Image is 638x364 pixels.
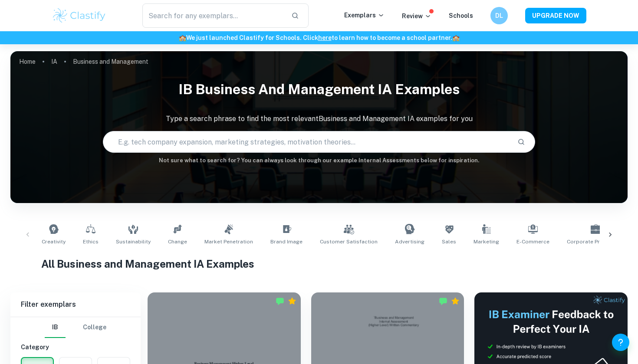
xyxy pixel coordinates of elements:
div: Filter type choice [45,317,106,338]
a: Schools [449,12,473,19]
button: IB [45,317,66,338]
span: 🏫 [452,34,460,41]
span: Sales [442,238,456,246]
span: 🏫 [179,34,186,41]
p: Exemplars [344,10,385,20]
p: Business and Management [73,57,148,66]
span: Change [168,238,187,246]
img: Clastify logo [52,7,107,24]
button: College [83,317,106,338]
input: E.g. tech company expansion, marketing strategies, motivation theories... [103,130,510,154]
h6: We just launched Clastify for Schools. Click to learn how to become a school partner. [2,33,636,43]
p: Review [402,11,431,21]
h6: Not sure what to search for? You can always look through our example Internal Assessments below f... [10,156,628,165]
span: Creativity [42,238,66,246]
span: Market Penetration [204,238,253,246]
span: Brand Image [270,238,303,246]
img: Marked [439,297,447,305]
button: Help and Feedback [612,334,629,351]
p: Type a search phrase to find the most relevant Business and Management IA examples for you [10,114,628,124]
span: Advertising [395,238,424,246]
input: Search for any exemplars... [142,3,284,28]
span: Corporate Profitability [567,238,625,246]
h1: All Business and Management IA Examples [41,256,597,272]
h6: Category [21,342,130,352]
div: Premium [451,297,460,305]
div: Premium [288,297,296,305]
a: IA [51,56,57,68]
span: Customer Satisfaction [320,238,378,246]
span: Marketing [474,238,499,246]
h6: Filter exemplars [10,292,141,317]
h1: IB Business and Management IA examples [10,75,628,103]
span: Ethics [83,238,99,246]
img: Marked [276,297,284,305]
span: Sustainability [116,238,151,246]
button: UPGRADE NOW [525,8,586,23]
a: Home [19,56,36,68]
span: E-commerce [516,238,549,246]
button: DL [490,7,508,24]
a: here [318,34,332,41]
button: Search [514,134,529,149]
h6: DL [494,11,504,20]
